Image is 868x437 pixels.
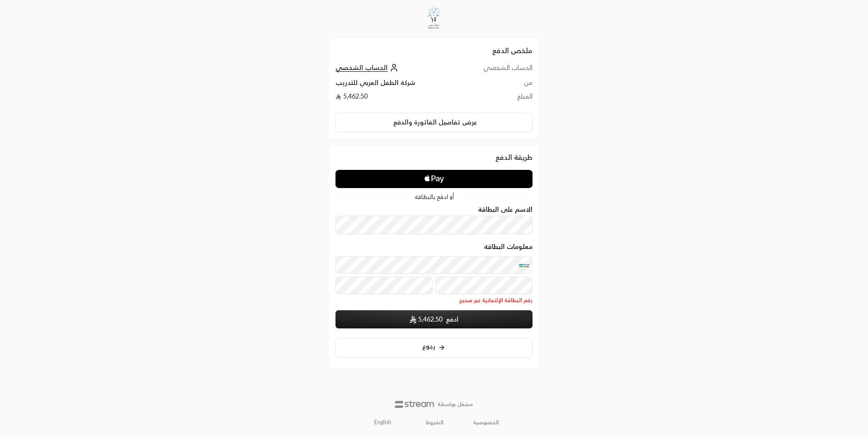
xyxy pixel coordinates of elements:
[335,64,388,72] span: الحساب الشخصي
[458,92,533,105] td: المبلغ
[335,92,458,105] td: 5,462.50
[335,113,533,132] button: عرض تفاصيل الفاتورة والدفع
[335,310,533,328] button: ادفع SAR5,462.50
[335,206,533,234] div: الاسم على البطاقة
[458,78,533,92] td: من
[335,297,533,304] span: رقم البطاقة الإئتمانية غير صحيح
[422,342,435,350] span: رجوع
[435,277,533,294] input: رمز التحقق CVC
[478,206,533,213] label: الاسم على البطاقة
[458,63,533,78] td: الحساب الشخصي
[426,419,444,426] a: الشروط
[518,262,529,269] img: MADA
[335,78,458,92] td: شركة الطفل العربي للتدريب
[418,315,443,324] span: 5,462.50
[369,415,396,430] a: English
[335,243,533,250] legend: معلومات البطاقة
[335,338,533,358] button: رجوع
[335,152,533,163] div: طريقة الدفع
[414,194,454,200] span: أو ادفع بالبطاقة
[409,316,416,323] img: SAR
[335,277,433,294] input: تاريخ الانتهاء
[335,45,533,56] h2: ملخص الدفع
[473,419,499,426] a: الخصوصية
[335,243,533,304] div: معلومات البطاقة
[335,256,533,273] input: بطاقة ائتمانية
[335,64,400,71] a: الحساب الشخصي
[438,401,473,408] p: مشغل بواسطة
[422,5,446,30] img: Company Logo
